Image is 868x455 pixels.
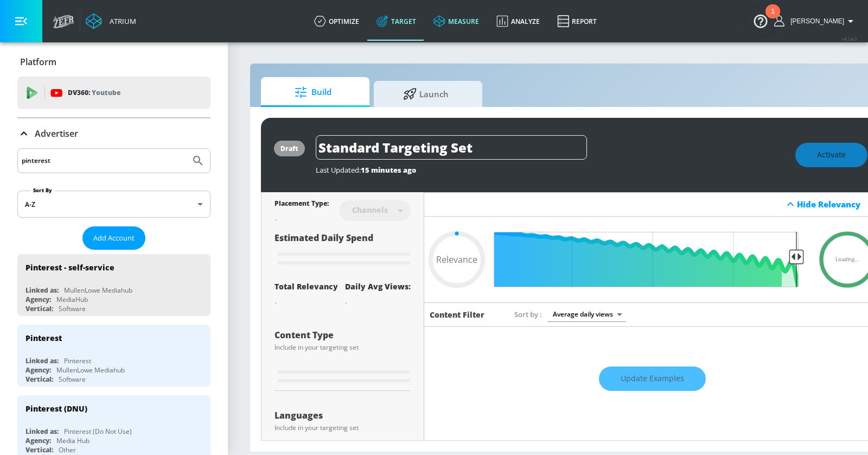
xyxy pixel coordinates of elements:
[20,56,56,68] p: Platform
[17,118,210,149] div: Advertiser
[275,232,411,268] div: Estimated Daily Spend
[186,149,210,173] button: Submit Search
[275,232,373,244] span: Estimated Daily Spend
[17,47,210,77] div: Platform
[548,2,605,41] a: Report
[93,232,135,244] span: Add Account
[17,77,210,109] div: DV360: Youtube
[275,425,411,431] div: Include in your targeting set
[92,87,120,98] p: Youtube
[59,445,76,454] div: Other
[280,144,298,153] div: draft
[25,445,53,454] div: Vertical:
[842,36,857,42] span: v 4.24.0
[345,281,411,292] div: Daily Avg Views:
[22,154,186,168] input: Search by name
[59,375,86,384] div: Software
[31,187,54,194] label: Sort By
[59,304,86,313] div: Software
[771,11,775,26] div: 1
[25,356,59,365] div: Linked as:
[275,411,411,420] div: Languages
[305,2,368,41] a: optimize
[347,205,393,214] div: Channels
[25,427,59,436] div: Linked as:
[547,307,626,321] div: Average daily views
[25,375,53,384] div: Vertical:
[275,331,411,339] div: Content Type
[436,255,477,264] span: Relevance
[17,325,210,387] div: PinterestLinked as:PinterestAgency:MullenLowe MediahubVertical:Software
[368,2,425,41] a: Target
[82,226,145,250] button: Add Account
[56,436,90,445] div: Media Hub
[361,165,416,175] span: 15 minutes ago
[425,2,488,41] a: measure
[17,191,210,218] div: A-Z
[430,309,484,320] h6: Content Filter
[68,87,120,99] p: DV360:
[56,295,88,304] div: MediaHub
[786,17,844,25] span: login as: casey.cohen@zefr.com
[774,15,857,28] button: [PERSON_NAME]
[745,5,776,36] button: Open Resource Center, 1 new notification
[35,128,78,140] p: Advertiser
[25,295,51,304] div: Agency:
[25,333,62,343] div: Pinterest
[275,281,338,292] div: Total Relevancy
[105,16,136,26] div: Atrium
[25,403,87,414] div: Pinterest (DNU)
[275,199,329,210] div: Placement Type:
[488,2,548,41] a: Analyze
[25,365,51,375] div: Agency:
[25,304,53,313] div: Vertical:
[514,309,542,319] span: Sort by
[272,79,354,105] span: Build
[275,344,411,351] div: Include in your targeting set
[64,427,132,436] div: Pinterest (Do Not Use)
[56,365,125,375] div: MullenLowe Mediahub
[25,262,114,273] div: Pinterest - self-service
[86,13,136,29] a: Atrium
[316,165,784,175] div: Last Updated:
[64,286,132,295] div: MullenLowe Mediahub
[835,257,859,262] span: Loading...
[17,254,210,316] div: Pinterest - self-serviceLinked as:MullenLowe MediahubAgency:MediaHubVertical:Software
[500,232,804,287] input: Final Threshold
[25,436,51,445] div: Agency:
[385,81,467,107] span: Launch
[25,286,59,295] div: Linked as:
[64,356,91,365] div: Pinterest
